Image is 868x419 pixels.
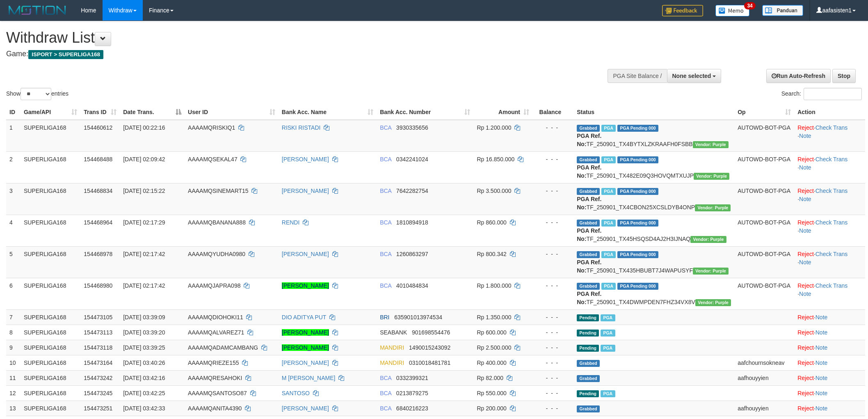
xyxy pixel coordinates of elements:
[21,309,80,325] td: SUPERLIGA168
[794,355,865,370] td: ·
[815,314,828,321] a: Note
[21,183,80,215] td: SUPERLIGA168
[123,405,165,412] span: [DATE] 03:42:33
[577,330,599,337] span: Pending
[577,164,601,179] b: PGA Ref. No:
[188,390,247,396] span: AAAAMQSANTOSO87
[617,251,658,258] span: PGA Pending
[188,156,238,163] span: AAAAMQSEKAL47
[577,405,600,412] span: Grabbed
[536,218,570,227] div: - - -
[380,344,404,351] span: MANDIRI
[188,359,239,366] span: AAAAMQRIEZE155
[573,215,734,246] td: TF_250901_TX45HSQSD4AJ2H3IJNAQ
[815,390,828,396] a: Note
[6,278,21,309] td: 6
[6,246,21,278] td: 5
[734,120,794,152] td: AUTOWD-BOT-PGA
[123,124,165,131] span: [DATE] 00:22:16
[6,120,21,152] td: 1
[667,69,722,83] button: None selected
[6,4,69,16] img: MOTION_logo.png
[394,314,442,321] span: Copy 635901013974534 to clipboard
[577,156,600,163] span: Grabbed
[532,105,573,120] th: Balance
[577,220,600,227] span: Grabbed
[573,278,734,309] td: TF_250901_TX4DWMPDEN7FHZ34VX8V
[377,105,473,120] th: Bank Acc. Number: activate to sort column ascending
[832,69,856,83] a: Stop
[815,219,848,226] a: Check Trans
[662,5,703,16] img: Feedback.jpg
[6,151,21,183] td: 2
[396,405,428,412] span: Copy 6840216223 to clipboard
[396,124,428,131] span: Copy 3930335656 to clipboard
[601,283,616,290] span: Marked by aafchoeunmanni
[797,359,814,366] a: Reject
[6,183,21,215] td: 3
[282,375,336,381] a: M [PERSON_NAME]
[799,133,811,139] a: Note
[815,405,828,412] a: Note
[794,183,865,215] td: · ·
[536,250,570,258] div: - - -
[80,105,120,120] th: Trans ID: activate to sort column ascending
[380,124,391,131] span: BCA
[815,344,828,351] a: Note
[577,390,599,397] span: Pending
[577,251,600,258] span: Grabbed
[797,390,814,396] a: Reject
[396,375,428,381] span: Copy 0332399321 to clipboard
[794,325,865,340] td: ·
[794,401,865,416] td: ·
[380,219,391,226] span: BCA
[282,329,329,336] a: [PERSON_NAME]
[617,188,658,195] span: PGA Pending
[6,385,21,401] td: 12
[536,187,570,195] div: - - -
[477,314,511,321] span: Rp 1.350.000
[84,314,112,321] span: 154473105
[282,282,329,289] a: [PERSON_NAME]
[608,69,667,83] div: PGA Site Balance /
[601,220,616,227] span: Marked by aafchoeunmanni
[380,329,407,336] span: SEABANK
[6,401,21,416] td: 13
[797,219,814,226] a: Reject
[815,188,848,194] a: Check Trans
[781,88,862,100] label: Search:
[282,359,329,366] a: [PERSON_NAME]
[694,173,729,180] span: Vendor URL: https://trx4.1velocity.biz
[396,390,428,396] span: Copy 0213879275 to clipboard
[601,125,616,132] span: Marked by aafnonsreyleab
[282,314,326,321] a: DIO ADITYA PUT
[477,156,514,163] span: Rp 16.850.000
[477,282,511,289] span: Rp 1.800.000
[188,282,240,289] span: AAAAMQJAPRA098
[21,325,80,340] td: SUPERLIGA168
[282,251,329,257] a: [PERSON_NAME]
[601,314,615,321] span: Marked by aafromsomean
[123,156,165,163] span: [DATE] 02:09:42
[536,404,570,412] div: - - -
[734,215,794,246] td: AUTOWD-BOT-PGA
[690,236,726,243] span: Vendor URL: https://trx4.1velocity.biz
[617,156,658,163] span: PGA Pending
[536,389,570,397] div: - - -
[185,105,279,120] th: User ID: activate to sort column ascending
[799,291,811,297] a: Note
[477,188,511,194] span: Rp 3.500.000
[84,344,112,351] span: 154473118
[282,390,310,396] a: SANTOSO
[380,188,391,194] span: BCA
[799,164,811,171] a: Note
[799,227,811,234] a: Note
[794,105,865,120] th: Action
[577,125,600,132] span: Grabbed
[21,385,80,401] td: SUPERLIGA168
[84,188,112,194] span: 154468834
[601,156,616,163] span: Marked by aafnonsreyleab
[21,246,80,278] td: SUPERLIGA168
[123,219,165,226] span: [DATE] 02:17:29
[577,345,599,352] span: Pending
